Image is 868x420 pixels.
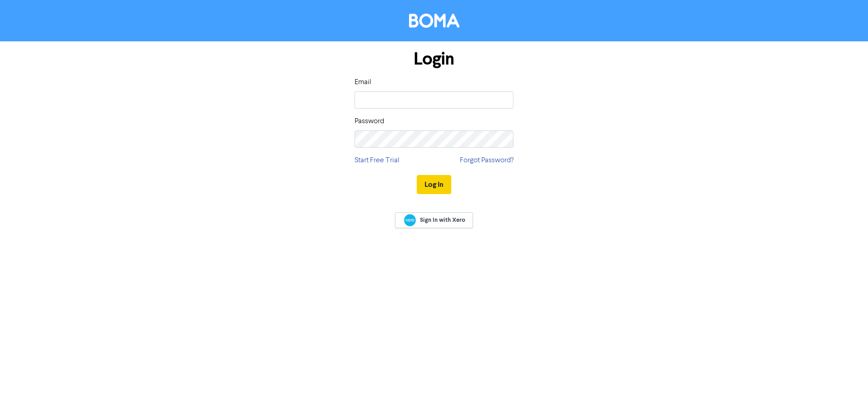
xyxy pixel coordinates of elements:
[355,77,371,88] label: Email
[409,14,459,28] img: BOMA Logo
[355,116,384,127] label: Password
[417,175,451,194] button: Log In
[355,155,399,166] a: Start Free Trial
[404,214,416,226] img: Xero logo
[460,155,513,166] a: Forgot Password?
[420,216,465,224] span: Sign In with Xero
[395,212,473,228] a: Sign In with Xero
[355,49,513,70] h1: Login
